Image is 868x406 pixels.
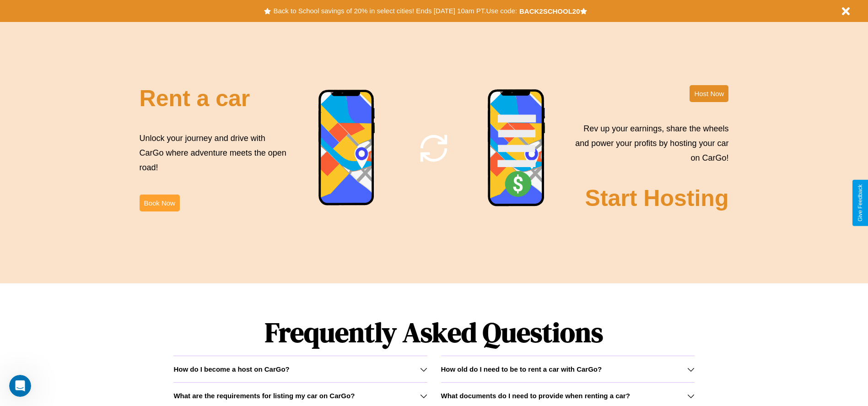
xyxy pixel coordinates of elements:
[585,185,729,211] h2: Start Hosting
[271,5,519,17] button: Back to School savings of 20% in select cities! Ends [DATE] 10am PT.Use code:
[441,392,630,400] h3: What documents do I need to provide when renting a car?
[570,121,728,166] p: Rev up your earnings, share the wheels and power your profits by hosting your car on CarGo!
[140,131,290,175] p: Unlock your journey and drive with CarGo where adventure meets the open road!
[140,85,250,112] h2: Rent a car
[173,309,694,356] h1: Frequently Asked Questions
[487,89,546,208] img: phone
[173,365,289,373] h3: How do I become a host on CarGo?
[690,85,728,102] button: Host Now
[140,195,180,211] button: Book Now
[318,89,376,207] img: phone
[173,392,355,400] h3: What are the requirements for listing my car on CarGo?
[9,375,31,397] iframe: Intercom live chat
[519,7,580,15] b: BACK2SCHOOL20
[441,365,602,373] h3: How old do I need to be to rent a car with CarGo?
[857,184,863,222] div: Give Feedback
